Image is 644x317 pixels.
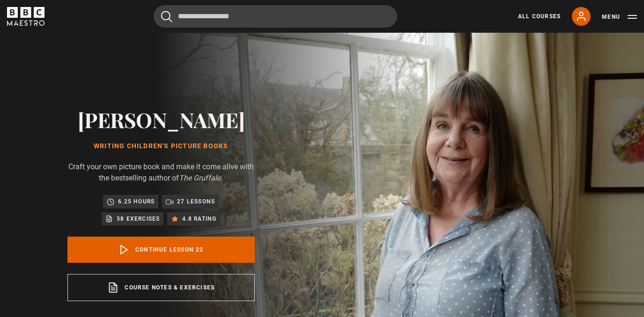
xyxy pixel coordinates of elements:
[161,11,172,22] button: Submit the search query
[118,197,155,206] p: 6.25 hours
[67,237,255,263] a: Continue lesson 22
[518,12,561,21] a: All Courses
[182,214,216,223] p: 4.8 rating
[67,108,255,131] h2: [PERSON_NAME]
[179,173,221,182] i: The Gruffalo
[67,143,255,150] h1: Writing Children's Picture Books
[602,12,637,22] button: Toggle navigation
[177,197,215,206] p: 27 lessons
[67,161,255,184] p: Craft your own picture book and make it come alive with the bestselling author of .
[7,7,44,26] svg: BBC Maestro
[67,274,255,301] a: Course notes & exercises
[154,5,397,28] input: Search
[117,214,160,223] p: 38 exercises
